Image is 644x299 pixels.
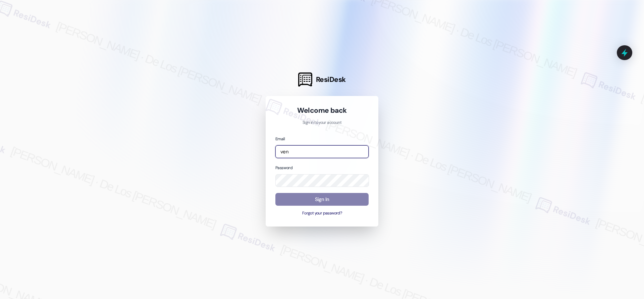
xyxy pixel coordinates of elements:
[316,75,346,84] span: ResiDesk
[275,193,369,206] button: Sign In
[275,106,369,115] h1: Welcome back
[298,72,312,87] img: ResiDesk Logo
[275,120,369,126] p: Sign in to your account
[275,136,285,142] label: Email
[275,210,369,216] button: Forgot your password?
[275,145,369,158] input: name@example.com
[275,165,292,170] label: Password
